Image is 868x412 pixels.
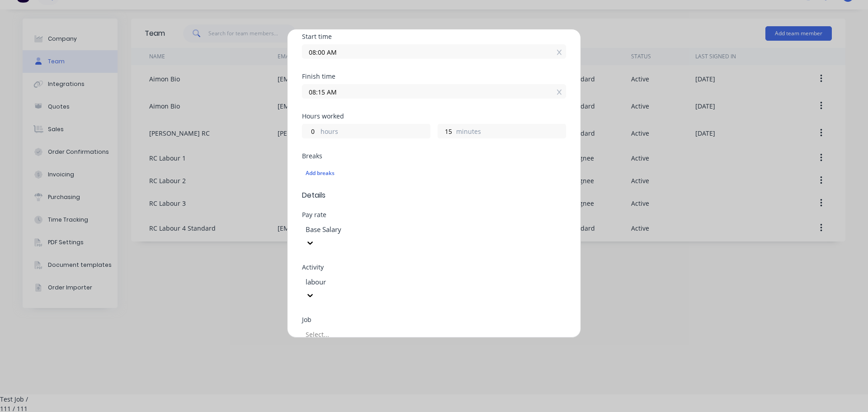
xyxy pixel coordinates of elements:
[306,167,562,179] div: Add breaks
[302,317,566,323] div: Job
[302,33,566,40] div: Start time
[302,190,566,201] span: Details
[438,124,454,138] input: 0
[302,212,566,218] div: Pay rate
[302,73,566,80] div: Finish time
[302,113,566,119] div: Hours worked
[302,124,318,138] input: 0
[302,264,566,270] div: Activity
[302,153,566,159] div: Breaks
[321,127,430,138] label: hours
[456,127,566,138] label: minutes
